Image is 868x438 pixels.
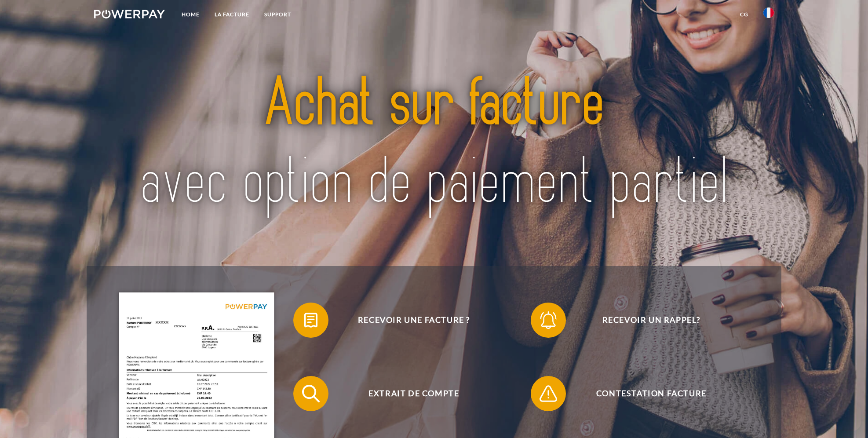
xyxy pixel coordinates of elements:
[300,383,322,405] img: qb_search.svg
[531,303,759,338] button: Recevoir un rappel?
[293,376,522,411] button: Extrait de compte
[306,303,522,338] span: Recevoir une facture ?
[537,383,559,405] img: qb_warning.svg
[174,7,207,22] a: Home
[257,7,299,22] a: Support
[833,403,861,431] iframe: Bouton de lancement de la fenêtre de messagerie
[94,10,165,18] img: logo-powerpay-white.svg
[300,309,322,331] img: qb_bill.svg
[207,7,257,22] a: LA FACTURE
[543,376,759,411] span: Contestation Facture
[306,376,522,411] span: Extrait de compte
[543,303,759,338] span: Recevoir un rappel?
[763,7,774,18] img: fr
[733,7,756,22] a: CG
[537,309,559,331] img: qb_bell.svg
[128,44,740,244] img: title-powerpay_fr.svg
[293,303,522,338] button: Recevoir une facture ?
[531,376,759,411] button: Contestation Facture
